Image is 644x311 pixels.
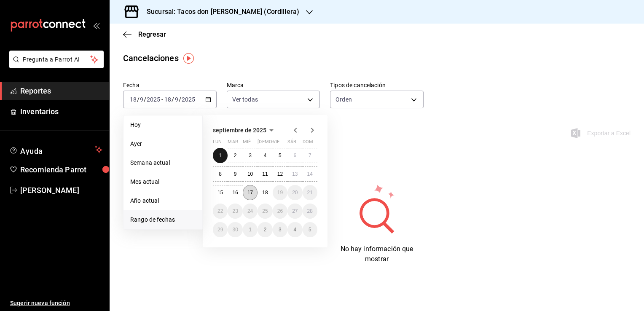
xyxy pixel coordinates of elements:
span: Año actual [130,196,196,205]
abbr: 14 de septiembre de 2025 [307,171,313,177]
a: Pregunta a Parrot AI [6,61,104,70]
abbr: 27 de septiembre de 2025 [292,208,298,214]
button: 27 de septiembre de 2025 [287,204,302,219]
img: Tooltip marker [183,53,194,64]
button: 6 de septiembre de 2025 [287,148,302,163]
abbr: 19 de septiembre de 2025 [277,190,283,196]
span: Orden [335,95,352,104]
abbr: 11 de septiembre de 2025 [262,171,268,177]
abbr: 1 de octubre de 2025 [249,227,252,233]
span: No hay información que mostrar [341,245,413,263]
button: open_drawer_menu [93,22,99,29]
button: 4 de octubre de 2025 [287,222,302,237]
button: septiembre de 2025 [213,125,276,135]
label: Marca [227,82,320,88]
abbr: 10 de septiembre de 2025 [247,171,253,177]
abbr: 12 de septiembre de 2025 [277,171,283,177]
button: 26 de septiembre de 2025 [273,204,287,219]
span: - [161,96,163,103]
input: -- [164,96,172,103]
button: 18 de septiembre de 2025 [258,185,272,200]
button: 10 de septiembre de 2025 [243,166,258,182]
abbr: 2 de octubre de 2025 [264,227,267,233]
abbr: 26 de septiembre de 2025 [277,208,283,214]
span: Semana actual [130,158,196,167]
button: 1 de septiembre de 2025 [213,148,228,163]
button: 22 de septiembre de 2025 [213,204,228,219]
abbr: lunes [213,139,222,148]
h3: Sucursal: Tacos don [PERSON_NAME] (Cordillera) [140,7,299,17]
abbr: 1 de septiembre de 2025 [219,153,222,158]
abbr: 4 de septiembre de 2025 [264,153,267,158]
abbr: 3 de octubre de 2025 [279,227,282,233]
abbr: 2 de septiembre de 2025 [234,153,237,158]
button: 2 de octubre de 2025 [258,222,272,237]
span: / [179,96,181,103]
button: 21 de septiembre de 2025 [303,185,317,200]
span: Sugerir nueva función [10,299,102,308]
input: -- [140,96,144,103]
button: 16 de septiembre de 2025 [228,185,242,200]
button: Regresar [123,30,166,38]
button: 19 de septiembre de 2025 [273,185,287,200]
span: Rango de fechas [130,215,196,224]
abbr: 6 de septiembre de 2025 [293,153,296,158]
button: 13 de septiembre de 2025 [287,166,302,182]
button: 29 de septiembre de 2025 [213,222,228,237]
input: ---- [181,96,196,103]
abbr: 20 de septiembre de 2025 [292,190,298,196]
span: Pregunta a Parrot AI [23,55,91,64]
button: 7 de septiembre de 2025 [303,148,317,163]
abbr: 3 de septiembre de 2025 [249,153,252,158]
abbr: 5 de octubre de 2025 [309,227,311,233]
abbr: 8 de septiembre de 2025 [219,171,222,177]
abbr: viernes [273,139,279,148]
label: Fecha [123,82,217,88]
span: Ayer [130,139,196,148]
div: Cancelaciones [123,52,179,64]
button: 24 de septiembre de 2025 [243,204,258,219]
button: 3 de septiembre de 2025 [243,148,258,163]
button: 9 de septiembre de 2025 [228,166,242,182]
button: 5 de octubre de 2025 [303,222,317,237]
abbr: 17 de septiembre de 2025 [247,190,253,196]
button: 8 de septiembre de 2025 [213,166,228,182]
span: septiembre de 2025 [213,127,266,134]
span: Recomienda Parrot [20,164,102,175]
span: Inventarios [20,106,102,117]
button: 2 de septiembre de 2025 [228,148,242,163]
input: -- [174,96,179,103]
abbr: 29 de septiembre de 2025 [217,227,223,233]
span: [PERSON_NAME] [20,185,102,196]
button: 12 de septiembre de 2025 [273,166,287,182]
input: ---- [146,96,161,103]
abbr: sábado [287,139,296,148]
abbr: domingo [303,139,313,148]
abbr: 23 de septiembre de 2025 [232,208,238,214]
button: 17 de septiembre de 2025 [243,185,258,200]
button: 14 de septiembre de 2025 [303,166,317,182]
abbr: 24 de septiembre de 2025 [247,208,253,214]
abbr: 25 de septiembre de 2025 [262,208,268,214]
abbr: 28 de septiembre de 2025 [307,208,313,214]
button: 15 de septiembre de 2025 [213,185,228,200]
span: Ver todas [232,95,258,104]
abbr: 15 de septiembre de 2025 [217,190,223,196]
span: / [172,96,174,103]
abbr: 30 de septiembre de 2025 [232,227,238,233]
abbr: 9 de septiembre de 2025 [234,171,237,177]
abbr: 5 de septiembre de 2025 [279,153,282,158]
abbr: martes [228,139,238,148]
button: 25 de septiembre de 2025 [258,204,272,219]
button: 3 de octubre de 2025 [273,222,287,237]
abbr: 7 de septiembre de 2025 [309,153,311,158]
abbr: miércoles [243,139,251,148]
button: 20 de septiembre de 2025 [287,185,302,200]
button: 11 de septiembre de 2025 [258,166,272,182]
abbr: 13 de septiembre de 2025 [292,171,298,177]
span: Reportes [20,85,102,97]
button: 28 de septiembre de 2025 [303,204,317,219]
button: 23 de septiembre de 2025 [228,204,242,219]
span: Hoy [130,121,196,129]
